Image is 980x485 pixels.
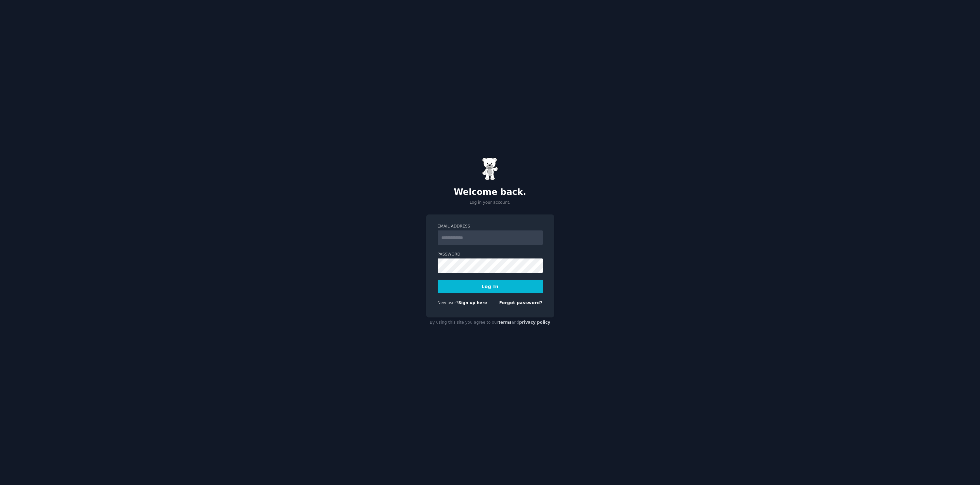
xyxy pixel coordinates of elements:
a: Forgot password? [499,301,543,305]
a: terms [498,320,511,325]
button: Log In [438,280,543,293]
label: Email Address [438,224,543,229]
a: privacy policy [519,320,550,325]
a: Sign up here [458,301,487,305]
div: By using this site you agree to our and [426,317,554,328]
label: Password [438,252,543,257]
span: New user? [438,301,459,305]
h2: Welcome back. [426,187,554,198]
p: Log in your account. [426,200,554,206]
img: Gummy Bear [482,157,498,180]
